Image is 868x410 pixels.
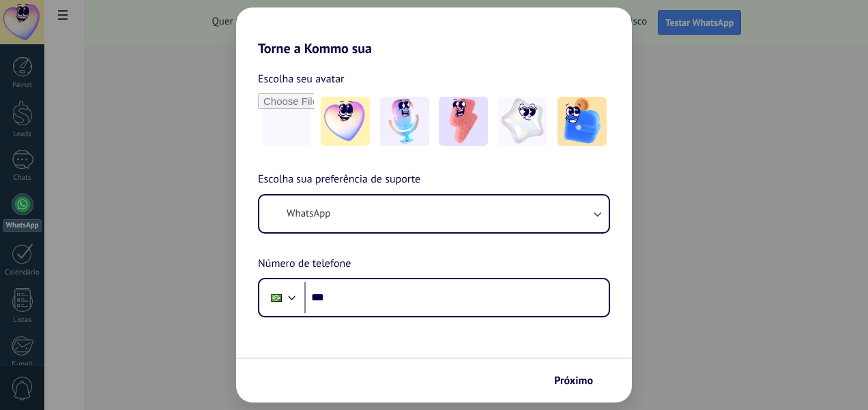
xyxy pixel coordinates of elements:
[498,97,547,146] img: -4.jpeg
[263,283,289,312] div: Brazil: + 55
[321,97,370,146] img: -1.jpeg
[380,97,429,146] img: -2.jpeg
[554,376,593,385] span: Próximo
[548,369,611,392] button: Próximo
[259,195,609,232] button: WhatsApp
[236,7,632,57] h2: Torne a Kommo sua
[258,255,351,273] span: Número de telefone
[258,171,420,189] span: Escolha sua preferência de suporte
[439,97,488,146] img: -3.jpeg
[287,207,330,221] span: WhatsApp
[258,70,345,88] span: Escolha seu avatar
[558,97,607,146] img: -5.jpeg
